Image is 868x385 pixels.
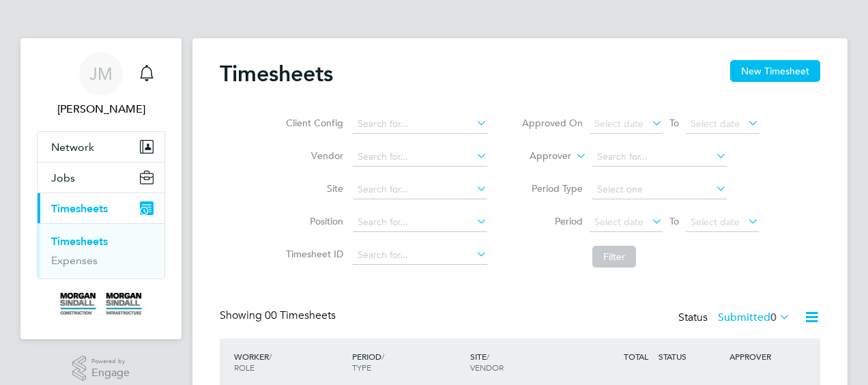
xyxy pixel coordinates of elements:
[353,147,487,167] input: Search for...
[467,344,585,380] div: SITE
[38,162,164,192] button: Jobs
[231,344,349,380] div: WORKER
[282,182,343,195] label: Site
[655,344,726,369] div: STATUS
[521,182,583,195] label: Period Type
[726,344,797,369] div: APPROVER
[381,351,384,362] span: /
[51,202,108,215] span: Timesheets
[521,117,583,129] label: Approved On
[592,180,727,199] input: Select one
[91,356,130,367] span: Powered by
[592,246,636,268] button: Filter
[624,351,648,362] span: TOTAL
[718,311,790,324] label: Submitted
[730,60,820,82] button: New Timesheet
[37,101,165,117] span: James Morey
[470,362,504,373] span: VENDOR
[487,351,489,362] span: /
[594,216,643,228] span: Select date
[37,293,165,315] a: Go to home page
[72,356,130,382] a: Powered byEngage
[594,117,643,130] span: Select date
[269,351,272,362] span: /
[352,362,371,373] span: TYPE
[220,309,338,323] div: Showing
[510,149,571,163] label: Approver
[51,141,94,154] span: Network
[37,52,165,117] a: JM[PERSON_NAME]
[89,65,113,83] span: JM
[282,215,343,227] label: Position
[770,311,777,324] span: 0
[51,254,98,267] a: Expenses
[234,362,255,373] span: ROLE
[592,147,727,167] input: Search for...
[282,117,343,129] label: Client Config
[282,149,343,162] label: Vendor
[691,216,740,228] span: Select date
[353,213,487,232] input: Search for...
[38,193,164,223] button: Timesheets
[60,293,142,315] img: morgansindall-logo-retina.png
[521,215,583,227] label: Period
[665,114,683,132] span: To
[678,309,793,328] div: Status
[20,38,182,339] nav: Main navigation
[38,223,164,279] div: Timesheets
[282,248,343,260] label: Timesheet ID
[265,309,336,322] span: 00 Timesheets
[220,60,333,87] h2: Timesheets
[665,212,683,230] span: To
[349,344,467,380] div: PERIOD
[353,246,487,265] input: Search for...
[91,367,130,379] span: Engage
[51,171,75,184] span: Jobs
[353,115,487,134] input: Search for...
[51,235,108,248] a: Timesheets
[353,180,487,199] input: Search for...
[38,132,164,162] button: Network
[691,117,740,130] span: Select date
